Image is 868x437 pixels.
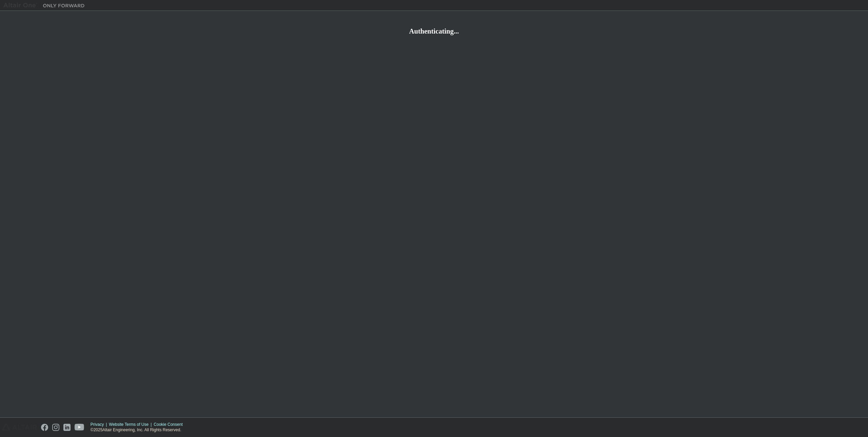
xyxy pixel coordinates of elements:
img: facebook.svg [41,424,48,431]
div: Cookie Consent [154,422,186,427]
img: Altair One [3,2,88,9]
img: linkedin.svg [63,424,71,431]
img: altair_logo.svg [2,424,37,431]
h2: Authenticating... [3,27,865,36]
img: youtube.svg [75,424,84,431]
div: Privacy [91,422,109,427]
p: © 2025 Altair Engineering, Inc. All Rights Reserved. [91,427,187,433]
div: Website Terms of Use [109,422,154,427]
img: instagram.svg [52,424,59,431]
